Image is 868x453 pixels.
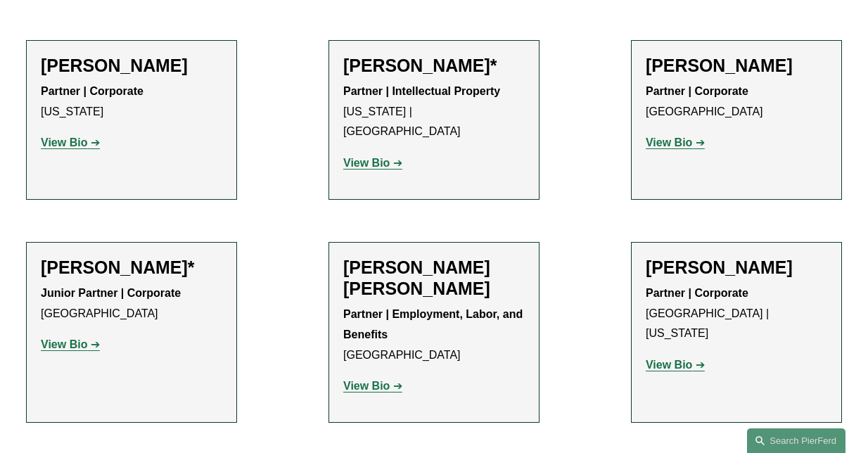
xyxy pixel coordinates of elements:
[41,287,181,299] strong: Junior Partner | Corporate
[646,359,692,371] strong: View Bio
[41,136,100,148] a: View Bio
[343,380,402,392] a: View Bio
[343,55,525,76] h2: [PERSON_NAME]*
[41,136,87,148] strong: View Bio
[41,283,222,324] p: [GEOGRAPHIC_DATA]
[646,283,827,344] p: [GEOGRAPHIC_DATA] | [US_STATE]
[747,428,845,453] a: Search this site
[41,338,87,350] strong: View Bio
[343,308,526,340] strong: Partner | Employment, Labor, and Benefits
[646,136,692,148] strong: View Bio
[343,157,402,169] a: View Bio
[646,82,827,122] p: [GEOGRAPHIC_DATA]
[646,85,748,97] strong: Partner | Corporate
[343,380,390,392] strong: View Bio
[343,257,525,299] h2: [PERSON_NAME] [PERSON_NAME]
[41,338,100,350] a: View Bio
[343,82,525,142] p: [US_STATE] | [GEOGRAPHIC_DATA]
[41,82,222,122] p: [US_STATE]
[41,257,222,278] h2: [PERSON_NAME]*
[41,85,143,97] strong: Partner | Corporate
[41,55,222,76] h2: [PERSON_NAME]
[646,136,705,148] a: View Bio
[646,55,827,76] h2: [PERSON_NAME]
[343,85,500,97] strong: Partner | Intellectual Property
[646,287,748,299] strong: Partner | Corporate
[343,157,390,169] strong: View Bio
[343,305,525,365] p: [GEOGRAPHIC_DATA]
[646,257,827,278] h2: [PERSON_NAME]
[646,359,705,371] a: View Bio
